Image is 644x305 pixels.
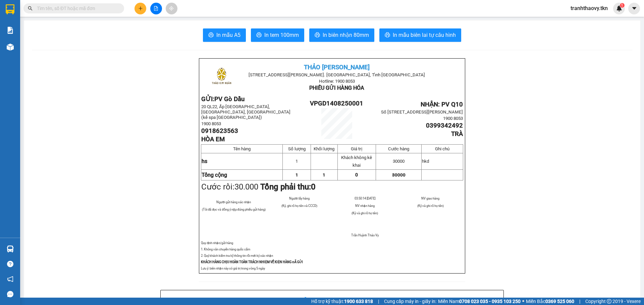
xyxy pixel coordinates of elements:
span: 0 [355,172,358,177]
sup: 1 [620,3,625,8]
button: printerIn biên nhận 80mm [309,28,374,42]
span: NV giao hàng [421,197,439,200]
span: 30000 [392,172,406,177]
span: ⚪️ [522,300,524,303]
span: printer [256,32,262,39]
span: Miền Nam [438,298,521,305]
span: 1 [323,172,325,177]
span: 1. Không vân chuyển hàng quốc cấm [201,247,250,251]
button: aim [166,3,177,14]
span: Hỗ trợ kỹ thuật: [311,298,373,305]
span: Ghi chú [435,146,449,151]
strong: 1900 633 818 [344,299,373,304]
span: (Ký và ghi rõ họ tên) [417,204,444,208]
img: logo-vxr [6,4,14,14]
span: 1900 8053 [443,116,463,121]
img: icon-new-feature [616,5,622,11]
span: Số [STREET_ADDRESS][PERSON_NAME] [381,109,463,115]
span: Lưu ý: biên nhận này có giá trị trong vòng 5 ngày [201,266,265,270]
span: 0918623563 [201,127,238,135]
span: 20 QL22, Ấp [GEOGRAPHIC_DATA], [GEOGRAPHIC_DATA], [GEOGRAPHIC_DATA] (kế spa [GEOGRAPHIC_DATA]) [201,104,290,120]
span: Trần Huỳnh Thảo Vy [351,233,379,237]
img: warehouse-icon [7,245,14,252]
span: printer [208,32,214,39]
strong: Tổng phải thu: [260,182,316,192]
span: Cước rồi: [201,182,316,192]
button: plus [135,3,146,14]
span: Quy định nhận/gửi hàng [201,241,233,245]
span: Khối lượng [314,146,334,151]
strong: GỬI: [201,95,245,103]
button: file-add [150,3,162,14]
button: printerIn mẫu biên lai tự cấu hình [379,28,461,42]
span: | [378,298,379,305]
span: message [7,291,13,297]
span: tranhthaovy.tkn [565,4,613,12]
span: Cước hàng [388,146,409,151]
span: In mẫu biên lai tự cấu hình [393,31,456,39]
input: Tìm tên, số ĐT hoặc mã đơn [37,5,116,12]
span: 1900 8053 [201,121,221,126]
span: caret-down [631,5,637,11]
span: [STREET_ADDRESS][PERSON_NAME]. [GEOGRAPHIC_DATA], Tỉnh [GEOGRAPHIC_DATA] [249,72,425,77]
span: Người gửi hàng xác nhận [216,200,251,204]
span: printer [385,32,390,39]
span: copyright [607,299,611,304]
span: PV Gò Dầu [214,95,245,103]
span: NV nhận hàng [355,204,375,208]
span: HÒA EM [201,136,225,143]
span: 1 [296,159,298,164]
span: 1 [296,172,298,177]
span: (Ký và ghi rõ họ tên) [352,211,378,215]
span: Tên hàng [233,146,251,151]
span: aim [169,6,174,11]
span: 0399342492 [426,122,463,129]
span: TRÀ [451,130,463,138]
span: Hotline: 1900 8053 [319,79,355,84]
span: Người lấy hàng [289,197,310,200]
span: search [28,6,33,11]
button: caret-down [628,3,640,14]
span: VPGD1408250001 [310,100,363,107]
span: 1 [621,3,623,8]
span: (Ký, ghi rõ họ tên và CCCD) [281,204,317,208]
img: solution-icon [7,27,14,34]
span: question-circle [7,261,13,267]
span: In mẫu A5 [216,31,240,39]
button: printerIn tem 100mm [251,28,304,42]
span: hs [202,158,207,164]
span: 03:50:14 [DATE] [355,197,375,200]
span: | [579,298,580,305]
span: 30000 [393,159,405,164]
span: Cung cấp máy in - giấy in: [384,298,436,305]
strong: 0708 023 035 - 0935 103 250 [459,299,521,304]
span: notification [7,276,13,282]
span: 30.000 [234,182,258,192]
strong: Tổng cộng [202,172,227,178]
strong: 0369 525 060 [545,299,574,304]
span: NHẬN: PV Q10 [421,101,463,108]
span: In biên nhận 80mm [323,31,369,39]
button: printerIn mẫu A5 [203,28,246,42]
span: printer [315,32,320,39]
span: 0 [311,182,316,192]
span: Khách không kê khai [341,155,372,168]
span: Giá trị [351,146,362,151]
span: file-add [154,6,158,11]
span: PHIẾU GỬI HÀNG HÓA [309,85,364,91]
span: In tem 100mm [264,31,299,39]
span: (Tôi đã đọc và đồng ý nộp đúng phiếu gửi hàng) [202,208,266,211]
img: warehouse-icon [7,44,14,51]
span: plus [138,6,143,11]
img: logo [205,61,238,94]
span: 2. Quý khách kiểm tra kỹ thông tin rồi mới ký xác nhận [201,254,273,257]
span: THẢO [PERSON_NAME] [304,64,370,71]
strong: KHÁCH HÀNG CHỊU HOÀN TOÀN TRÁCH NHIỆM VỀ KIỆN HÀNG ĐÃ GỬI [201,260,303,264]
span: Số lượng [288,146,306,151]
span: Miền Bắc [526,298,574,305]
span: hkd [422,159,429,164]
